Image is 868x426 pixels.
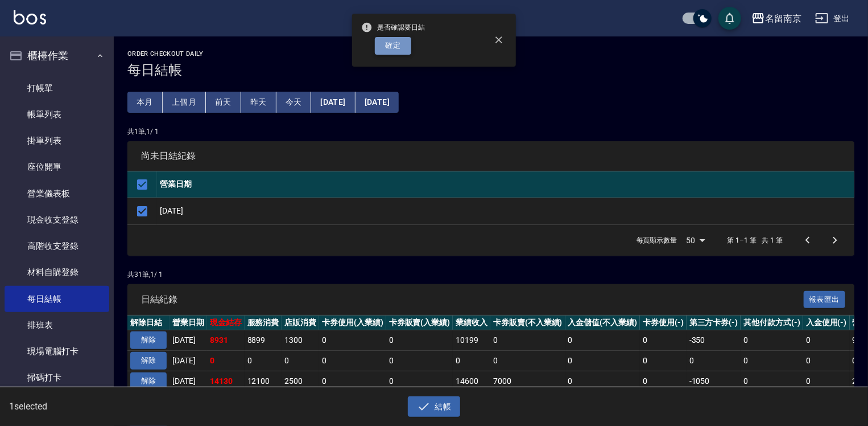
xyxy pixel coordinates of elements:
[408,396,461,417] button: 結帳
[747,7,806,30] button: 名留南京
[206,92,241,113] button: 前天
[157,198,854,224] td: [DATE]
[687,351,741,371] td: 0
[127,126,854,137] p: 共 1 筆, 1 / 1
[5,101,109,128] a: 帳單列表
[718,7,741,30] button: save
[803,316,850,330] th: 入金使用(-)
[5,128,109,154] a: 掛單列表
[803,330,850,351] td: 0
[5,338,109,364] a: 現場電腦打卡
[356,92,399,113] button: [DATE]
[490,371,565,391] td: 7000
[127,50,854,58] h2: Order checkout daily
[490,316,565,330] th: 卡券販賣(不入業績)
[811,8,854,29] button: 登出
[386,351,453,371] td: 0
[127,92,163,113] button: 本月
[9,399,215,413] h6: 1 selected
[5,41,109,71] button: 櫃檯作業
[282,330,319,351] td: 1300
[486,27,511,52] button: close
[245,351,282,371] td: 0
[5,233,109,259] a: 高階收支登錄
[490,330,565,351] td: 0
[207,316,245,330] th: 現金結存
[311,92,355,113] button: [DATE]
[5,364,109,391] a: 掃碼打卡
[741,316,803,330] th: 其他付款方式(-)
[386,316,453,330] th: 卡券販賣(入業績)
[565,351,640,371] td: 0
[245,330,282,351] td: 8899
[682,225,709,256] div: 50
[5,207,109,233] a: 現金收支登錄
[170,371,207,391] td: [DATE]
[14,10,46,24] img: Logo
[319,330,386,351] td: 0
[130,331,167,349] button: 解除
[741,371,803,391] td: 0
[741,330,803,351] td: 0
[640,330,687,351] td: 0
[5,312,109,338] a: 排班表
[141,150,841,162] span: 尚未日結紀錄
[361,22,425,33] span: 是否確認要日結
[5,75,109,101] a: 打帳單
[375,37,411,55] button: 確定
[245,316,282,330] th: 服務消費
[453,371,490,391] td: 14600
[640,371,687,391] td: 0
[728,235,783,245] p: 第 1–1 筆 共 1 筆
[157,171,854,198] th: 營業日期
[5,286,109,312] a: 每日結帳
[765,11,801,26] div: 名留南京
[490,351,565,371] td: 0
[5,154,109,180] a: 座位開單
[565,371,640,391] td: 0
[5,181,109,207] a: 營業儀表板
[687,330,741,351] td: -350
[207,371,245,391] td: 14130
[207,330,245,351] td: 8931
[127,62,854,78] h3: 每日結帳
[170,330,207,351] td: [DATE]
[453,316,490,330] th: 業績收入
[453,351,490,371] td: 0
[141,294,804,305] span: 日結紀錄
[282,371,319,391] td: 2500
[319,316,386,330] th: 卡券使用(入業績)
[741,351,803,371] td: 0
[127,269,854,280] p: 共 31 筆, 1 / 1
[386,371,453,391] td: 0
[803,371,850,391] td: 0
[565,330,640,351] td: 0
[5,259,109,285] a: 材料自購登錄
[319,371,386,391] td: 0
[282,316,319,330] th: 店販消費
[804,291,846,309] button: 報表匯出
[127,316,170,330] th: 解除日結
[163,92,206,113] button: 上個月
[640,316,687,330] th: 卡券使用(-)
[319,351,386,371] td: 0
[636,235,677,245] p: 每頁顯示數量
[687,371,741,391] td: -1050
[803,351,850,371] td: 0
[241,92,276,113] button: 昨天
[565,316,640,330] th: 入金儲值(不入業績)
[245,371,282,391] td: 12100
[453,330,490,351] td: 10199
[687,316,741,330] th: 第三方卡券(-)
[170,316,207,330] th: 營業日期
[640,351,687,371] td: 0
[207,351,245,371] td: 0
[170,351,207,371] td: [DATE]
[276,92,312,113] button: 今天
[282,351,319,371] td: 0
[130,352,167,370] button: 解除
[386,330,453,351] td: 0
[130,372,167,390] button: 解除
[804,293,846,304] a: 報表匯出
